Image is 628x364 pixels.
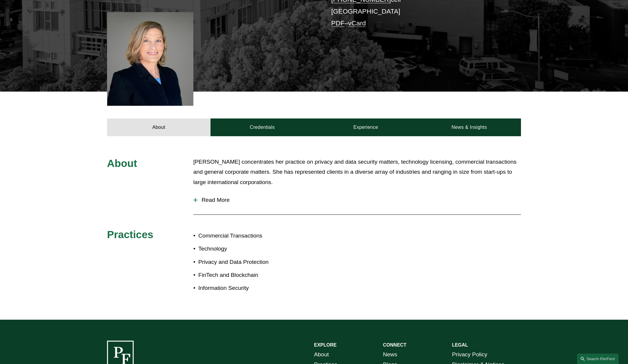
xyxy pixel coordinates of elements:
a: About [107,118,211,136]
p: FinTech and Blockchain [198,270,314,280]
strong: LEGAL [452,342,468,347]
span: About [107,157,137,169]
p: Privacy and Data Protection [198,257,314,267]
p: Commercial Transactions [198,231,314,241]
a: vCard [348,19,366,27]
span: Read More [198,197,521,203]
a: Experience [314,118,417,136]
a: Search this site [577,354,619,364]
button: Read More [193,192,521,208]
span: Practices [107,229,153,240]
p: [PERSON_NAME] concentrates her practice on privacy and data security matters, technology licensin... [193,157,521,188]
a: Privacy Policy [452,350,487,360]
strong: CONNECT [383,342,406,347]
strong: EXPLORE [314,342,336,347]
a: About [314,350,329,360]
p: Information Security [198,283,314,293]
a: Credentials [211,118,314,136]
a: News [383,350,397,360]
p: Technology [198,244,314,254]
a: News & Insights [417,118,521,136]
a: PDF [331,19,344,27]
